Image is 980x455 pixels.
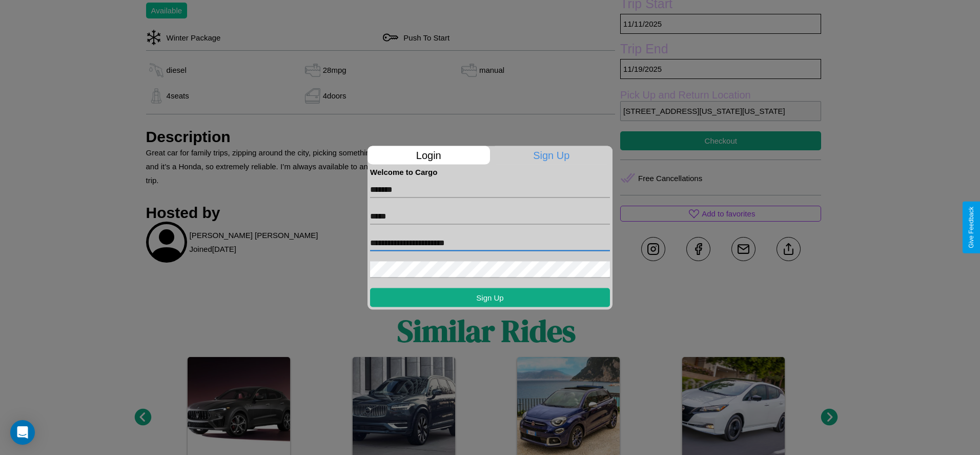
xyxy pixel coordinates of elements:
[491,146,613,164] p: Sign Up
[370,167,610,176] h4: Welcome to Cargo
[968,207,975,248] div: Give Feedback
[367,146,490,164] p: Login
[10,420,35,445] div: Open Intercom Messenger
[370,288,610,307] button: Sign Up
